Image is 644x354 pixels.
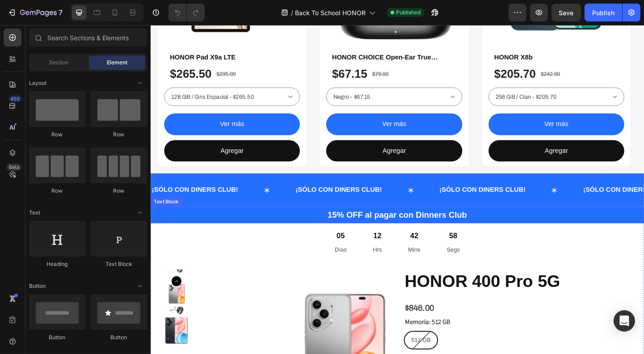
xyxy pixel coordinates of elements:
span: 512 GB [283,339,304,346]
div: 42 [280,224,294,235]
div: Undo/Redo [168,4,205,21]
span: Toggle open [133,206,147,220]
span: Toggle open [133,279,147,293]
span: Button [29,282,46,290]
div: 12 [242,224,252,235]
div: Button [91,333,147,341]
div: Text Block [2,188,32,196]
button: Publish [585,4,622,21]
div: $67.15 [196,44,236,62]
span: Back To School HONOR [295,8,366,17]
span: Toggle open [133,76,147,90]
button: 7 [4,4,67,21]
div: $79.00 [240,48,260,59]
div: 58 [322,224,336,235]
div: Open Intercom Messenger [614,310,635,332]
div: Button [29,333,85,341]
span: Save [559,9,574,17]
div: Row [91,187,147,195]
div: Row [91,131,147,139]
span: Text [29,209,40,217]
div: Ver más [252,101,278,114]
legend: Memoria: 512 GB [275,316,327,329]
p: Hrs [242,239,252,250]
div: $242.00 [423,48,446,59]
div: $846.00 [275,299,309,316]
div: 450 [8,95,21,102]
div: 05 [200,224,213,235]
p: Segs [322,239,336,250]
div: Agregar [252,131,278,143]
button: Agregar [191,125,338,149]
span: Layout [29,79,46,87]
p: ¡SÓLO CON DINERS CLUB! [470,173,564,186]
div: Heading [29,260,85,268]
input: Search Sections & Elements [29,29,147,46]
p: 15% OFF al pagar con Dinners Club [1,198,535,215]
img: HONOR 400 Pro 5G - HONOR STORE Ecuador [7,276,49,318]
div: Ver más [428,101,455,114]
iframe: Design area [151,25,644,354]
button: Ver más [367,96,515,120]
img: HONOR 400 Pro 5G - HONOR STORE Ecuador [7,311,49,352]
span: Published [396,8,421,17]
div: $205.70 [373,44,420,62]
div: Text Block [91,260,147,268]
p: 7 [59,7,63,18]
div: Row [29,187,85,195]
a: HONOR X8b [373,28,509,43]
span: / [291,8,293,17]
button: Agregar [367,125,515,149]
button: Ver más [191,96,338,120]
button: Save [551,4,581,21]
span: Element [107,59,127,67]
h2: HONOR 400 Pro 5G [275,266,529,291]
span: Section [50,59,69,67]
button: Carousel Back Arrow [23,273,34,284]
a: HONOR CHOICE Open-Ear True Wireless Earbuds [196,28,333,43]
div: Agregar [428,131,454,143]
p: ¡SÓLO CON DINERS CLUB! [314,173,408,186]
div: Row [29,131,85,139]
p: Mins [280,239,294,250]
p: ¡SÓLO CON DINERS CLUB! [158,173,252,186]
div: Beta [7,164,21,171]
p: Días [200,239,213,250]
div: Publish [592,8,615,17]
p: ¡SÓLO CON DINERS CLUB! [1,173,95,186]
